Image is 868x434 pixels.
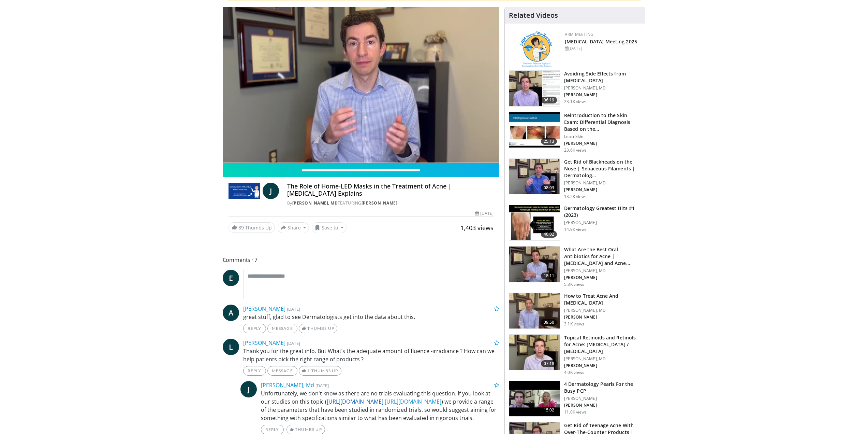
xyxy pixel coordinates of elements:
[564,403,641,408] p: [PERSON_NAME]
[509,293,641,329] a: 09:50 How to Treat Acne And [MEDICAL_DATA] [PERSON_NAME], MD [PERSON_NAME] 3.1K views
[564,205,641,219] h3: Dermatology Greatest Hits #1 (2023)
[564,141,641,146] p: [PERSON_NAME]
[509,247,560,282] img: cd394936-f734-46a2-a1c5-7eff6e6d7a1f.150x105_q85_crop-smart_upscale.jpg
[362,200,398,206] a: [PERSON_NAME]
[261,389,500,422] p: Unfortunately, we don't know as there are no trials evaluating this question. If you look at our ...
[299,366,341,376] a: 1 Thumbs Up
[541,138,557,145] span: 25:13
[475,210,494,216] div: [DATE]
[564,314,641,320] p: [PERSON_NAME]
[564,370,584,375] p: 4.0K views
[564,220,641,225] p: [PERSON_NAME]
[509,246,641,287] a: 18:11 What Are the Best Oral Antibiotics for Acne | [MEDICAL_DATA] and Acne… [PERSON_NAME], MD [P...
[564,321,584,327] p: 3.1K views
[299,324,337,333] a: Thumbs Up
[564,246,641,267] h3: What Are the Best Oral Antibiotics for Acne | [MEDICAL_DATA] and Acne…
[243,339,285,347] a: [PERSON_NAME]
[565,38,637,45] a: [MEDICAL_DATA] Meeting 2025
[287,183,494,197] h4: The Role of Home-LED Masks in the Treatment of Acne | [MEDICAL_DATA] Explains
[460,224,494,232] span: 1,403 views
[287,200,494,206] div: By FEATURING
[541,184,557,191] span: 08:03
[564,282,584,287] p: 5.3K views
[564,148,587,153] p: 23.6K views
[223,305,239,321] a: A
[509,381,641,417] a: 15:02 4 Dermatology Pearls For the Busy PCP [PERSON_NAME] [PERSON_NAME] 11.0K views
[229,183,260,199] img: John Barbieri, MD
[564,275,641,280] p: [PERSON_NAME]
[287,340,300,346] small: [DATE]
[520,31,552,67] img: 89a28c6a-718a-466f-b4d1-7c1f06d8483b.png.150x105_q85_autocrop_double_scale_upscale_version-0.2.png
[223,339,239,355] a: L
[240,381,257,397] a: J
[261,381,314,389] a: [PERSON_NAME], Md
[541,407,557,414] span: 15:02
[509,335,560,370] img: 9c3f6608-969b-4778-ad70-8ade2862403e.150x105_q85_crop-smart_upscale.jpg
[263,183,279,199] a: J
[287,306,300,312] small: [DATE]
[564,112,641,132] h3: Reintroduction to the Skin Exam: Differential Diagnosis Based on the…
[385,398,441,405] a: [URL][DOMAIN_NAME]
[509,71,560,106] img: 6f9900f7-f6e7-4fd7-bcbb-2a1dc7b7d476.150x105_q85_crop-smart_upscale.jpg
[509,381,560,417] img: 04c704bc-886d-4395-b463-610399d2ca6d.150x105_q85_crop-smart_upscale.jpg
[243,324,266,333] a: Reply
[564,363,641,368] p: [PERSON_NAME]
[223,255,500,264] span: Comments 7
[541,231,557,238] span: 40:02
[509,112,560,148] img: 022c50fb-a848-4cac-a9d8-ea0906b33a1b.150x105_q85_crop-smart_upscale.jpg
[564,308,641,313] p: [PERSON_NAME], MD
[564,356,641,362] p: [PERSON_NAME], MD
[267,366,297,376] a: Message
[541,319,557,326] span: 09:50
[509,159,560,194] img: 54dc8b42-62c8-44d6-bda4-e2b4e6a7c56d.150x105_q85_crop-smart_upscale.jpg
[564,194,587,199] p: 13.2K views
[564,396,641,401] p: [PERSON_NAME]
[564,187,641,193] p: [PERSON_NAME]
[243,347,500,363] p: Thank you for the great info. But What’s the adequate amount of fluence -irradiance ? How can we ...
[564,92,641,98] p: [PERSON_NAME]
[238,224,244,231] span: 89
[565,31,593,37] a: ARM Meeting
[564,334,641,355] h3: Topical Retinoids and Retinols for Acne: [MEDICAL_DATA] / [MEDICAL_DATA]
[509,11,558,19] h4: Related Videos
[564,180,641,186] p: [PERSON_NAME], MD
[541,360,557,367] span: 07:18
[327,398,383,405] a: [URL][DOMAIN_NAME]
[243,305,285,312] a: [PERSON_NAME]
[541,272,557,279] span: 18:11
[243,313,500,321] p: great stuff, glad to see Dermatologists get into the data about this.
[509,70,641,107] a: 06:19 Avoiding Side Effects from [MEDICAL_DATA] [PERSON_NAME], MD [PERSON_NAME] 23.1K views
[229,222,275,233] a: 89 Thumbs Up
[564,268,641,274] p: [PERSON_NAME], MD
[292,200,338,206] a: [PERSON_NAME], MD
[564,99,587,104] p: 23.1K views
[278,222,309,233] button: Share
[564,134,641,139] p: LearnSkin
[509,112,641,153] a: 25:13 Reintroduction to the Skin Exam: Differential Diagnosis Based on the… LearnSkin [PERSON_NAM...
[509,205,560,241] img: 167f4955-2110-4677-a6aa-4d4647c2ca19.150x105_q85_crop-smart_upscale.jpg
[223,270,239,286] a: E
[564,227,587,232] p: 14.9K views
[509,293,560,328] img: a3cafd6f-40a9-4bb9-837d-a5e4af0c332c.150x105_q85_crop-smart_upscale.jpg
[243,366,266,376] a: Reply
[541,97,557,103] span: 06:19
[564,293,641,306] h3: How to Treat Acne And [MEDICAL_DATA]
[564,409,587,415] p: 11.0K views
[564,158,641,179] h3: Get Rid of Blackheads on the Nose | Sebaceous Filaments | Dermatolog…
[564,85,641,91] p: [PERSON_NAME], MD
[564,70,641,84] h3: Avoiding Side Effects from [MEDICAL_DATA]
[223,7,499,163] video-js: Video Player
[267,324,297,333] a: Message
[509,158,641,199] a: 08:03 Get Rid of Blackheads on the Nose | Sebaceous Filaments | Dermatolog… [PERSON_NAME], MD [PE...
[509,205,641,241] a: 40:02 Dermatology Greatest Hits #1 (2023) [PERSON_NAME] 14.9K views
[315,382,329,389] small: [DATE]
[307,368,310,373] span: 1
[565,45,639,52] div: [DATE]
[312,222,347,233] button: Save to
[564,381,641,394] h3: 4 Dermatology Pearls For the Busy PCP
